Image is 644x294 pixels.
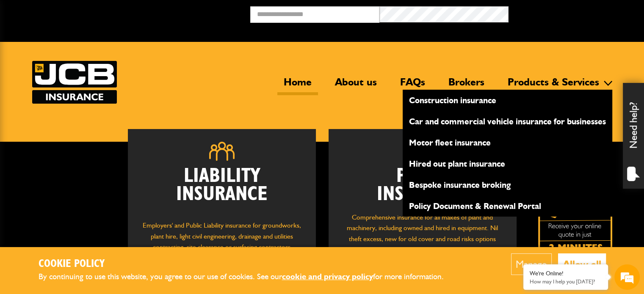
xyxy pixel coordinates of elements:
[403,199,612,213] a: Policy Document & Renewal Portal
[403,135,612,150] a: Motor fleet insurance
[277,76,318,95] a: Home
[403,114,612,129] a: Car and commercial vehicle insurance for businesses
[530,270,602,277] div: We're Online!
[394,76,431,95] a: FAQs
[403,93,612,107] a: Construction insurance
[623,83,644,189] div: Need help?
[538,182,612,256] img: Quick Quote
[32,61,117,104] a: JCB Insurance Services
[442,76,491,95] a: Brokers
[403,178,612,192] a: Bespoke insurance broking
[282,272,373,281] a: cookie and privacy policy
[511,253,552,275] button: Manage
[39,258,458,271] h2: Cookie Policy
[32,61,117,104] img: JCB Insurance Services logo
[141,220,303,261] p: Employers' and Public Liability insurance for groundworks, plant hire, light civil engineering, d...
[530,278,602,285] p: How may I help you today?
[141,167,303,212] h2: Liability Insurance
[341,212,504,255] p: Comprehensive insurance for all makes of plant and machinery, including owned and hired in equipm...
[558,253,606,275] button: Allow all
[538,182,612,256] a: Get your insurance quote isn just 2-minutes
[403,157,612,171] a: Hired out plant insurance
[341,167,504,203] h2: Plant Insurance
[509,6,638,19] button: Broker Login
[501,76,605,95] a: Products & Services
[329,76,383,95] a: About us
[39,270,458,283] p: By continuing to use this website, you agree to our use of cookies. See our for more information.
